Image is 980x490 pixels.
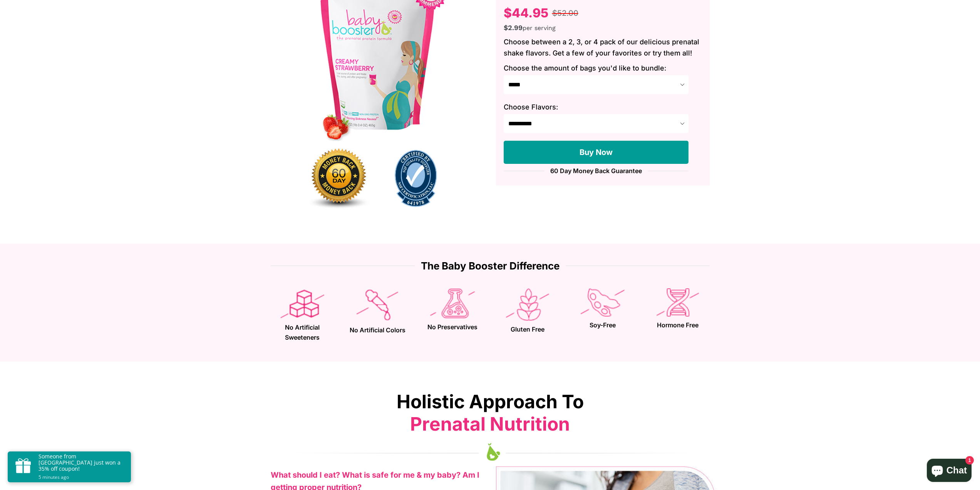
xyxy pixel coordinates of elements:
span: $2.99 [504,24,523,32]
span: No Artificial Colors [350,325,405,335]
img: soyfree-1636474461070.png [581,288,625,317]
span: No Preservatives [425,322,481,332]
img: no_artificial_colors-1636474461046.png [357,288,398,322]
small: 5 minutes ago [39,474,123,481]
span: Gluten Free [500,325,556,335]
span: $52.00 [552,8,578,18]
span: $44.95 [504,5,548,20]
img: gift.png [15,458,31,473]
span: The Baby Booster Difference [415,261,566,271]
div: per serving [504,22,702,33]
img: no-preservatives-1636474461044.png [430,288,475,318]
img: holistic-approach-divider-1636474461009.png [271,443,710,461]
span: No Artificial Sweeteners [275,323,330,342]
img: hormone-free-1636474461022.png [657,288,699,317]
p: Choose between a 2, 3, or 4 pack of our delicious prenatal shake flavors. Get a few of your favor... [504,37,702,59]
span: Prenatal Nutrition [410,413,570,435]
span: 60 Day Money Back Guarantee [544,168,648,174]
img: non-artificial-1636474461049.png [280,288,325,319]
button: Buy Now [504,141,689,164]
span: Hormone Free [650,320,706,330]
label: Choose Flavors: [504,102,702,112]
label: Choose the amount of bags you'd like to bundle: [504,63,702,73]
span: Holistic Approach To [397,390,584,435]
p: Someone from [GEOGRAPHIC_DATA] just won a 35% off coupon! [39,453,123,472]
inbox-online-store-chat: Shopify online store chat [925,459,974,484]
img: glutenfree-1636474461005.png [506,288,549,321]
span: Soy-Free [575,320,631,330]
img: sqf-blue-quality-shield_641978_premark-health-science-inc-1649282014044.png [377,150,454,207]
img: 60dayworryfreemoneybackguarantee-1640121073628.jpg [300,141,377,217]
